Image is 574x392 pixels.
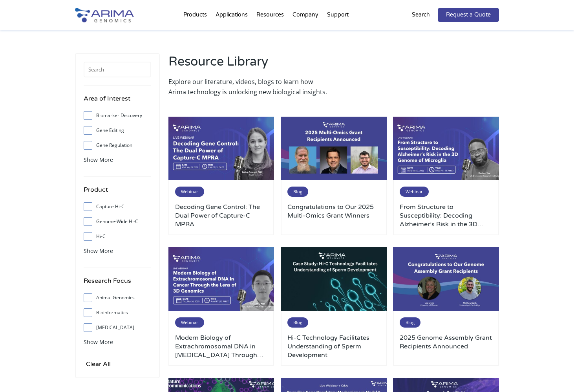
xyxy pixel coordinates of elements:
span: Show More [84,247,113,255]
input: Search [84,62,151,77]
label: Gene Regulation [84,139,151,151]
label: Genome-Wide Hi-C [84,216,151,227]
img: May-9-2025-Webinar-2-500x300.jpg [393,117,499,180]
span: Show More [84,156,113,163]
a: Modern Biology of Extrachromosomal DNA in [MEDICAL_DATA] Through the Lens of 3D Genomics [175,333,268,359]
label: Hi-C [84,231,151,242]
label: Bioinformatics [84,307,151,319]
label: Biomarker Discovery [84,110,151,121]
span: Blog [287,187,308,197]
img: March-2025-Webinar-1-500x300.jpg [168,247,274,311]
span: Blog [287,317,308,328]
span: Webinar [175,187,204,197]
label: Gene Editing [84,125,151,136]
a: Hi-C Technology Facilitates Understanding of Sperm Development [287,333,380,359]
label: Animal Genomics [84,292,151,304]
img: genome-assembly-grant-2025-1-500x300.jpg [393,247,499,311]
p: Explore our literature, videos, blogs to learn how Arima technology is unlocking new biological i... [168,77,330,97]
a: Decoding Gene Control: The Dual Power of Capture-C MPRA [175,203,268,229]
h4: Area of Interest [84,93,151,110]
span: Blog [400,317,420,328]
a: Request a Quote [438,8,499,22]
label: Capture Hi-C [84,201,151,212]
img: Arima-Genomics-logo [75,8,134,22]
h4: Research Focus [84,276,151,292]
h4: Product [84,185,151,201]
label: [MEDICAL_DATA] [84,322,151,333]
h2: Resource Library [168,53,330,77]
span: Show More [84,338,113,346]
p: Search [412,10,430,20]
input: Clear All [84,359,113,370]
span: Webinar [175,317,204,328]
a: Congratulations to Our 2025 Multi-Omics Grant Winners [287,203,380,229]
img: Use-This-For-Webinar-Images-500x300.jpg [168,117,274,180]
a: From Structure to Susceptibility: Decoding Alzheimer’s Risk in the 3D Genome of [MEDICAL_DATA] [400,203,492,229]
span: Webinar [400,187,429,197]
img: Arima-March-Blog-Post-Banner-500x300.jpg [281,247,387,311]
img: 2025-multi-omics-grant-winners-500x300.jpg [281,117,387,180]
a: 2025 Genome Assembly Grant Recipients Announced [400,333,492,359]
